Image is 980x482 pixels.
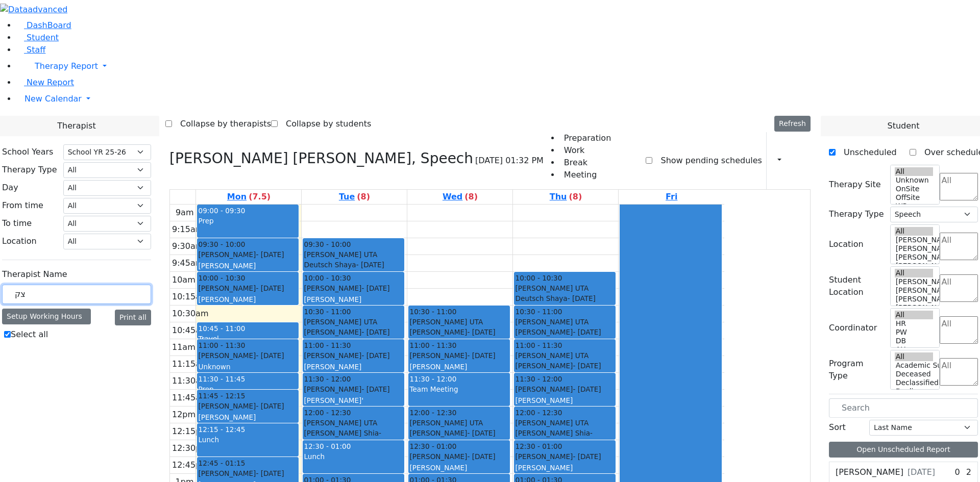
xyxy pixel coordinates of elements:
[11,328,48,341] label: Select all
[940,316,978,344] textarea: Search
[895,202,934,211] option: WP
[895,311,934,319] option: All
[409,362,509,372] div: [PERSON_NAME]
[908,466,935,478] span: [DATE]
[304,395,403,416] div: [PERSON_NAME]' [PERSON_NAME]'
[464,191,478,203] label: (8)
[829,322,877,334] label: Coordinator
[895,337,934,345] option: DB
[170,308,211,320] div: 10:30am
[895,370,934,378] option: Deceased
[304,384,403,394] div: [PERSON_NAME]
[304,283,403,293] div: [PERSON_NAME]
[304,317,377,327] span: [PERSON_NAME] UTA
[836,466,903,478] label: [PERSON_NAME]
[568,294,596,302] span: - [DATE]
[304,408,351,418] span: 12:00 - 12:30
[515,463,615,473] div: [PERSON_NAME]
[304,294,403,305] div: [PERSON_NAME]
[515,327,615,337] div: [PERSON_NAME]
[2,285,151,304] input: Search
[895,269,934,277] option: All
[515,273,562,283] span: 10:00 - 10:30
[895,345,934,354] option: AH
[198,294,298,305] div: [PERSON_NAME]
[170,358,211,370] div: 11:15am
[940,274,978,302] textarea: Search
[198,425,245,434] span: 12:15 - 12:45
[170,240,205,252] div: 9:30am
[304,249,377,260] span: [PERSON_NAME] UTA
[895,262,934,270] option: [PERSON_NAME] 2
[172,116,271,132] label: Collapse by therapists
[2,309,91,324] div: Setup Working Hours
[829,179,881,191] label: Therapy Site
[304,260,403,270] div: Deutsch Shaya
[895,319,934,328] option: HR
[895,378,934,387] option: Declassified
[895,303,934,312] option: [PERSON_NAME] 2
[198,249,298,260] div: [PERSON_NAME]
[569,191,582,203] label: (8)
[515,395,615,405] div: [PERSON_NAME]
[409,375,456,383] span: 11:30 - 12:00
[174,207,196,219] div: 9am
[895,295,934,303] option: [PERSON_NAME] 3
[409,428,509,438] div: [PERSON_NAME]
[515,374,562,384] span: 11:30 - 12:00
[27,78,74,87] span: New Report
[225,190,273,204] a: September 8, 2025
[304,451,403,462] div: Lunch
[895,387,934,396] option: Declines
[409,384,509,394] div: Team Meeting
[27,33,59,42] span: Student
[409,327,509,337] div: [PERSON_NAME]
[304,418,377,428] span: [PERSON_NAME] UTA
[304,340,351,350] span: 11:00 - 11:30
[515,361,615,371] div: [PERSON_NAME]
[304,442,351,450] span: 12:30 - 01:00
[560,169,611,181] li: Meeting
[198,384,298,394] div: Prep
[887,120,919,132] span: Student
[278,116,371,132] label: Collapse by students
[170,425,211,438] div: 12:15pm
[170,324,211,337] div: 10:45am
[361,284,389,292] span: - [DATE]
[829,274,884,298] label: Student Location
[515,441,562,451] span: 12:30 - 01:00
[198,468,298,478] div: [PERSON_NAME]
[829,358,884,382] label: Program Type
[2,217,32,230] label: To time
[895,328,934,337] option: PW
[895,193,934,202] option: OffSite
[170,223,205,236] div: 9:15am
[170,375,211,387] div: 11:30am
[664,190,679,204] a: September 12, 2025
[198,412,298,422] div: [PERSON_NAME]
[573,328,601,336] span: - [DATE]
[964,466,973,478] div: 2
[16,45,45,55] a: Staff
[953,466,962,478] div: 0
[829,238,864,250] label: Location
[198,216,298,226] div: Prep
[170,291,211,303] div: 10:15am
[895,236,934,244] option: [PERSON_NAME] 5
[304,429,381,447] span: - [DATE]
[361,351,389,360] span: - [DATE]
[198,458,245,468] span: 12:45 - 01:15
[409,317,483,327] span: [PERSON_NAME] UTA
[304,327,403,337] div: [PERSON_NAME]
[170,274,198,286] div: 10am
[409,408,456,418] span: 12:00 - 12:30
[27,20,71,30] span: DashBoard
[249,191,271,203] label: (7.5)
[409,451,509,462] div: [PERSON_NAME]
[795,152,800,169] div: Setup
[304,239,351,249] span: 09:30 - 10:00
[829,398,978,418] input: Search
[170,459,211,471] div: 12:45pm
[440,190,480,204] a: September 10, 2025
[409,463,509,473] div: [PERSON_NAME]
